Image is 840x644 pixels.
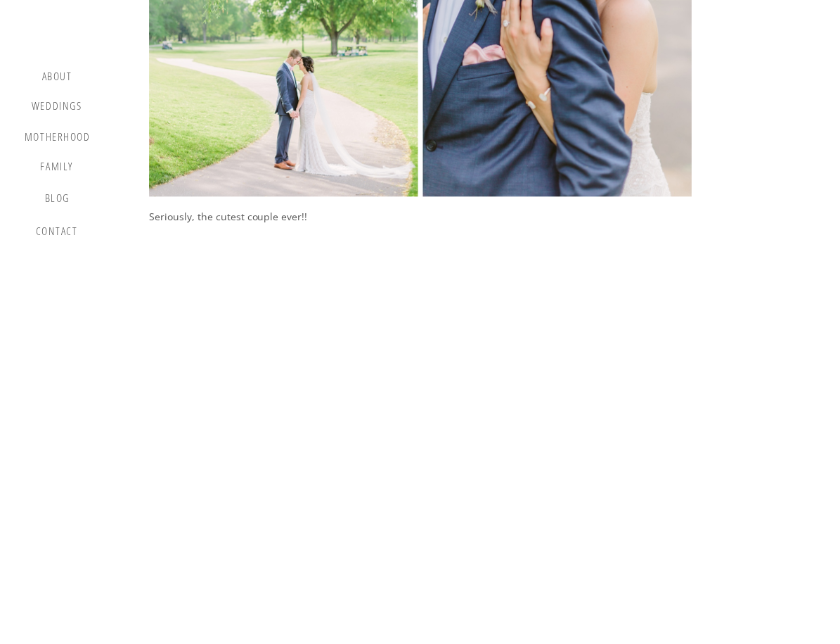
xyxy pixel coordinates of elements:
a: Family [30,160,84,178]
a: about [37,70,78,87]
p: Seriously, the cutest couple ever!! [149,208,692,225]
a: Weddings [30,99,84,117]
a: contact [33,225,81,244]
a: blog [37,191,78,211]
a: motherhood [25,130,91,146]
